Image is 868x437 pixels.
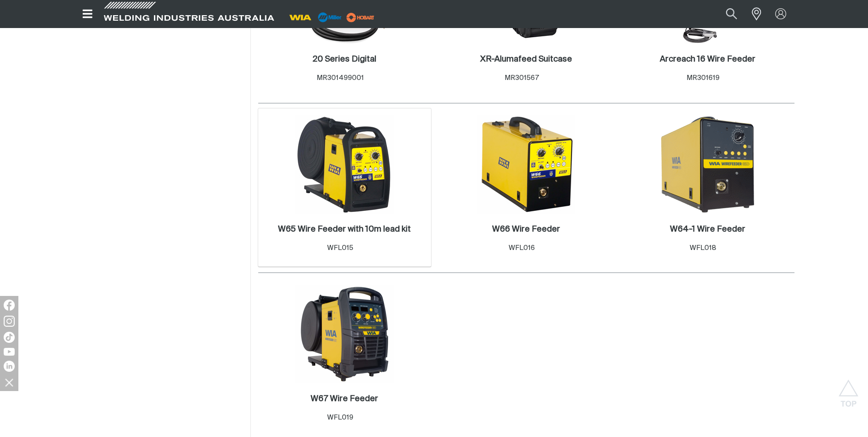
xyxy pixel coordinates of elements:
[4,332,15,343] img: TikTok
[327,244,353,251] span: WFL015
[660,55,755,63] h2: Arcreach 16 Wire Feeder
[838,380,859,400] button: Scroll to top
[480,54,572,65] a: XR-Alumafeed Suitcase
[344,14,377,21] a: miller
[327,414,353,421] span: WFL019
[704,4,747,24] input: Product name or item number...
[690,244,716,251] span: WFL018
[492,225,560,233] h2: W66 Wire Feeder
[278,225,411,233] h2: W65 Wire Feeder with 10m lead kit
[4,316,15,327] img: Instagram
[4,348,15,356] img: YouTube
[295,115,394,214] img: W65 Wire Feeder with 10m lead kit
[509,244,535,251] span: WFL016
[686,74,720,81] span: MR301619
[317,74,364,81] span: MR301499001
[670,224,745,235] a: W64-1 Wire Feeder
[1,375,17,390] img: hide socials
[311,395,378,403] h2: W67 Wire Feeder
[311,394,378,404] a: W67 Wire Feeder
[492,224,560,235] a: W66 Wire Feeder
[312,54,376,65] a: 20 Series Digital
[295,285,394,383] img: W67 Wire Feeder
[670,225,745,233] h2: W64-1 Wire Feeder
[505,74,539,81] span: MR301567
[4,361,15,372] img: LinkedIn
[480,55,572,63] h2: XR-Alumafeed Suitcase
[477,115,575,214] img: W66 Wire Feeder
[344,11,377,24] img: miller
[278,224,411,235] a: W65 Wire Feeder with 10m lead kit
[312,55,376,63] h2: 20 Series Digital
[660,54,755,65] a: Arcreach 16 Wire Feeder
[4,300,15,311] img: Facebook
[658,115,757,214] img: W64-1 Wire Feeder
[716,4,747,24] button: Search products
